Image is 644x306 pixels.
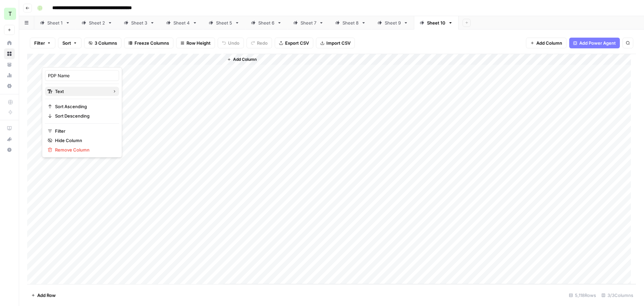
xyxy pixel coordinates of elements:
div: Sheet 9 [385,19,401,26]
span: Filter [34,40,45,46]
span: Add Column [233,56,257,62]
a: Sheet 1 [34,16,76,30]
button: Add Column [224,55,259,64]
a: Sheet 2 [76,16,118,30]
span: Sort Descending [55,113,114,119]
button: Export CSV [275,38,313,48]
button: Add Column [526,38,567,48]
a: Sheet 10 [414,16,459,30]
button: Workspace: TY SEO Team [4,5,15,22]
button: What's new? [4,134,15,144]
div: Sheet 1 [47,19,63,26]
span: Text [55,88,107,95]
button: 3 Columns [84,38,121,48]
a: Your Data [4,59,15,70]
a: Sheet 9 [372,16,414,30]
button: Add Row [27,290,60,301]
div: Sheet 2 [89,19,105,26]
button: Redo [247,38,272,48]
span: Hide Column [55,137,114,144]
div: Sheet 7 [301,19,316,26]
a: Browse [4,48,15,59]
a: Settings [4,81,15,91]
a: Sheet 5 [203,16,245,30]
span: Sort [62,40,71,46]
div: What's new? [4,134,14,144]
div: 3/3 Columns [599,290,636,301]
div: Sheet 10 [427,19,445,26]
button: Import CSV [316,38,355,48]
div: Sheet 5 [216,19,232,26]
span: Redo [257,40,268,46]
a: Sheet 3 [118,16,160,30]
button: Freeze Columns [124,38,173,48]
button: Undo [218,38,244,48]
span: Add Power Agent [579,40,616,46]
div: Sheet 8 [342,19,359,26]
a: AirOps Academy [4,123,15,134]
span: Undo [228,40,239,46]
a: Sheet 8 [329,16,372,30]
span: Add Row [37,292,56,299]
div: Sheet 4 [173,19,190,26]
a: Sheet 7 [287,16,329,30]
a: Sheet 6 [245,16,287,30]
span: Filter [55,128,114,134]
button: Help + Support [4,144,15,155]
button: Sort [58,38,82,48]
button: Add Power Agent [569,38,620,48]
span: Remove Column [55,146,114,153]
span: Sort Ascending [55,103,114,110]
span: Freeze Columns [135,40,169,46]
div: Sheet 6 [258,19,274,26]
span: T [8,10,12,18]
span: Add Column [536,40,562,46]
span: Row Height [186,40,211,46]
span: Export CSV [285,40,309,46]
button: Row Height [176,38,215,48]
span: Import CSV [326,40,351,46]
a: Home [4,38,15,48]
span: 3 Columns [95,40,117,46]
div: Sheet 3 [131,19,147,26]
button: Filter [30,38,55,48]
a: Sheet 4 [160,16,203,30]
a: Usage [4,70,15,81]
div: 5,118 Rows [566,290,599,301]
